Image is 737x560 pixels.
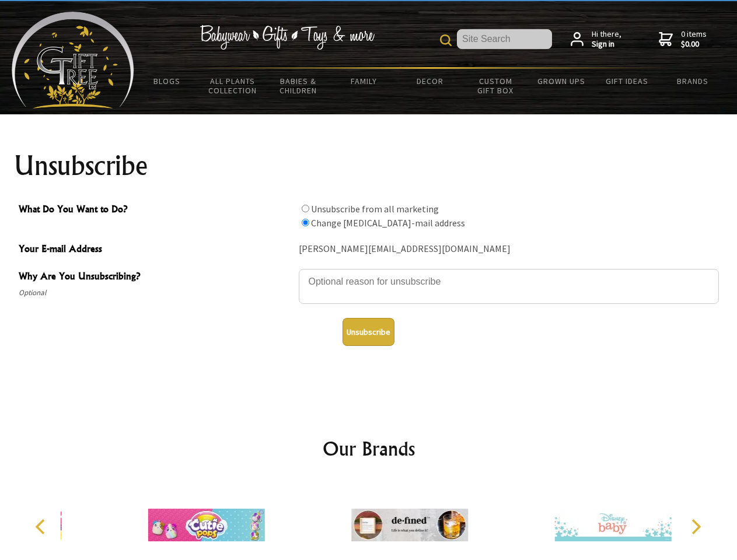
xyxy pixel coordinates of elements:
[331,69,397,93] a: Family
[19,242,293,258] span: Your E-mail Address
[200,69,266,103] a: All Plants Collection
[659,29,707,50] a: 0 items$0.00
[440,34,452,46] img: product search
[681,29,707,50] span: 0 items
[592,29,621,50] span: Hi there,
[463,69,529,103] a: Custom Gift Box
[302,205,309,212] input: What Do You Want to Do?
[12,12,134,108] img: Babyware - Gifts - Toys and more...
[266,69,331,103] a: Babies & Children
[594,69,660,93] a: Gift Ideas
[299,269,719,304] textarea: Why Are You Unsubscribing?
[19,202,293,219] span: What Do You Want to Do?
[19,269,293,286] span: Why Are You Unsubscribing?
[592,39,621,50] strong: Sign in
[299,240,719,258] div: [PERSON_NAME][EMAIL_ADDRESS][DOMAIN_NAME]
[29,514,55,540] button: Previous
[134,69,200,93] a: BLOGS
[660,69,726,93] a: Brands
[571,29,621,50] a: Hi there,Sign in
[683,514,708,540] button: Next
[200,25,375,50] img: Babywear - Gifts - Toys & more
[457,29,552,49] input: Site Search
[528,69,594,93] a: Grown Ups
[23,435,714,463] h2: Our Brands
[19,286,293,300] span: Optional
[397,69,463,93] a: Decor
[681,39,707,50] strong: $0.00
[311,217,465,229] label: Change [MEDICAL_DATA]-mail address
[302,219,309,226] input: What Do You Want to Do?
[311,203,439,215] label: Unsubscribe from all marketing
[14,152,724,180] h1: Unsubscribe
[343,318,394,346] button: Unsubscribe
